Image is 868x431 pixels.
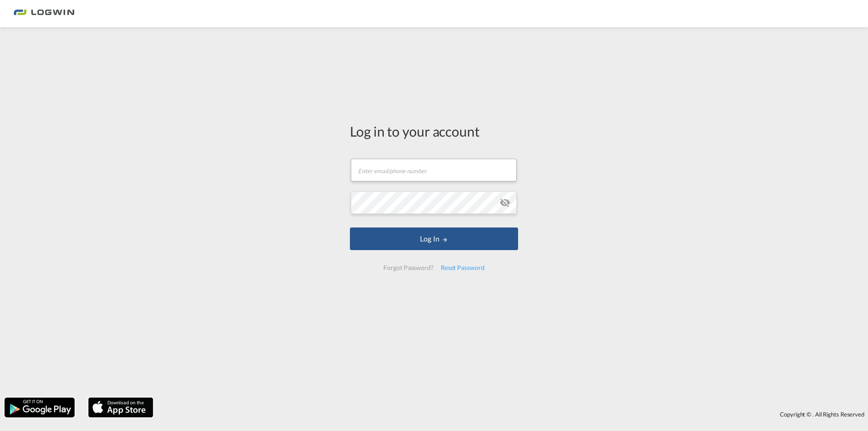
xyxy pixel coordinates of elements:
[351,159,517,181] input: Enter email/phone number
[158,407,868,422] div: Copyright © . All Rights Reserved
[350,122,518,141] div: Log in to your account
[500,197,510,208] md-icon: icon-eye-off
[4,397,75,418] img: google.png
[350,227,518,250] button: LOGIN
[87,397,154,418] img: apple.png
[14,4,75,24] img: bc73a0e0d8c111efacd525e4c8ad7d32.png
[437,260,488,276] div: Reset Password
[380,260,437,276] div: Forgot Password?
